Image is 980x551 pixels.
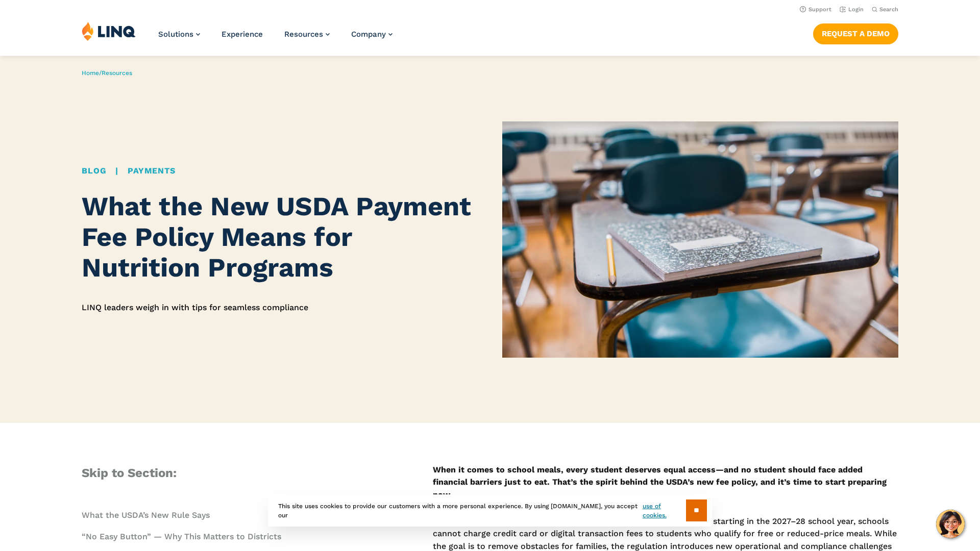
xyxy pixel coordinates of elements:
[433,465,887,499] strong: When it comes to school meals, every student deserves equal access—and no student should face add...
[351,30,393,39] a: Company
[82,166,106,176] a: Blog
[82,165,478,177] div: |
[82,69,132,77] span: /
[82,69,99,77] a: Home
[351,30,386,39] span: Company
[502,121,898,358] img: USDA Blog Thumbnail
[879,6,898,13] span: Search
[268,494,712,527] div: This site uses cookies to provide our customers with a more personal experience. By using [DOMAIN...
[82,302,478,314] p: LINQ leaders weigh in with tips for seamless compliance
[643,502,686,520] a: use of cookies.
[158,21,393,55] nav: Primary Navigation
[222,30,263,39] a: Experience
[284,30,330,39] a: Resources
[284,30,323,39] span: Resources
[102,69,132,77] a: Resources
[158,30,200,39] a: Solutions
[813,21,898,44] nav: Button Navigation
[82,510,210,520] a: What the USDA’s New Rule Says
[936,510,965,538] button: Hello, have a question? Let’s chat.
[158,30,193,39] span: Solutions
[82,466,177,480] span: Skip to Section:
[800,6,831,13] a: Support
[82,21,136,41] img: LINQ | K‑12 Software
[128,166,175,176] a: Payments
[872,6,898,13] button: Open Search Bar
[840,6,864,13] a: Login
[813,23,898,44] a: Request a Demo
[82,191,478,283] h1: What the New USDA Payment Fee Policy Means for Nutrition Programs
